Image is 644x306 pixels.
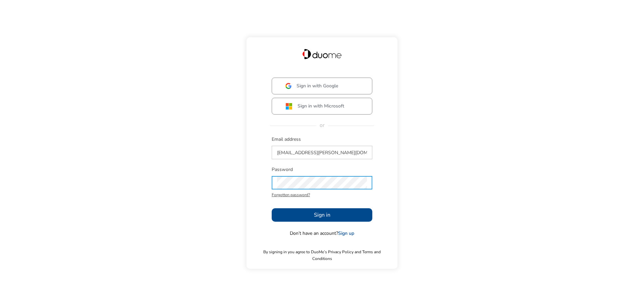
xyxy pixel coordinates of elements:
[272,136,372,143] span: Email address
[290,230,354,237] span: Don’t have an account?
[253,249,391,262] span: By signing in you agree to DuoMe’s Privacy Policy and Terms and Conditions
[272,98,372,115] button: Sign in with Microsoft
[316,122,328,129] span: or
[272,191,372,198] span: Forgotten password?
[285,102,292,110] img: ms.svg
[272,166,372,173] span: Password
[298,103,344,110] span: Sign in with Microsoft
[314,211,330,219] span: Sign in
[297,83,338,89] span: Sign in with Google
[303,49,341,59] img: Duome
[338,230,354,236] a: Sign up
[285,83,291,89] img: google.svg
[272,208,372,222] button: Sign in
[272,78,372,94] button: Sign in with Google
